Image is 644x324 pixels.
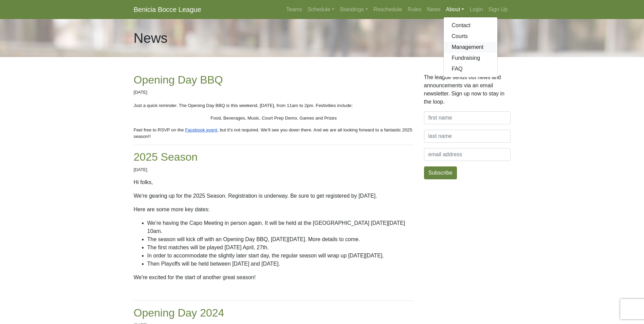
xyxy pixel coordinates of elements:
span: Facebook event [185,127,217,132]
a: Management [444,42,497,53]
a: Fundraising [444,53,497,64]
p: Here are some more key dates: [134,205,414,214]
h1: News [134,30,168,46]
a: Teams [283,3,305,16]
a: Courts [444,31,497,42]
a: Reschedule [371,3,405,16]
p: We're gearing up for the 2025 Season. Registration is underway. Be sure to get registered by [DATE]. [134,192,414,200]
button: Subscribe [424,166,457,179]
a: Benicia Bocce League [134,3,201,16]
span: , but it’s not required. We’ll see you down there. And we are all looking forward to a fantastic ... [134,127,414,139]
input: email [424,148,511,161]
a: News [424,3,443,16]
input: last name [424,130,511,143]
p: Hi folks, [134,178,414,186]
p: We're excited for the start of another great season! [134,273,414,282]
a: Login [467,3,485,16]
a: Schedule [305,3,337,16]
li: The first matches will be played [DATE] April, 27th. [147,244,414,252]
a: About [443,3,467,16]
div: About [443,17,498,77]
p: [DATE] [134,89,414,95]
span: Just a quick reminder. The Opening Day BBQ is this weekend, [DATE], from 11am to 2pm. Festivities... [134,103,353,108]
li: In order to accommodate the slightly later start day, the regular season will wrap up [DATE][DATE]. [147,252,414,260]
a: Sign Up [486,3,511,16]
span: Feel free to RSVP on the [134,127,184,132]
a: 2025 Season [134,151,198,163]
li: Then Playoffs will be held between [DATE] and [DATE]. [147,260,414,268]
p: [DATE] [134,166,414,173]
a: Rules [405,3,424,16]
input: first name [424,111,511,124]
li: We’re having the Capo Meeting in person again. It will be held at the [GEOGRAPHIC_DATA] [DATE][DA... [147,219,414,235]
a: Opening Day 2024 [134,307,224,319]
a: Contact [444,20,497,31]
a: Facebook event [184,127,217,132]
li: The season will kick off with an Opening Day BBQ, [DATE][DATE]. More details to come. [147,235,414,244]
a: Opening Day BBQ [134,74,223,86]
span: Food, Beverages, Music, Court Prep Demo, Games and Prizes [210,115,337,121]
a: Standings [337,3,371,16]
p: The league sends out news and announcements via an email newsletter. Sign up now to stay in the l... [424,73,511,106]
a: FAQ [444,64,497,74]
